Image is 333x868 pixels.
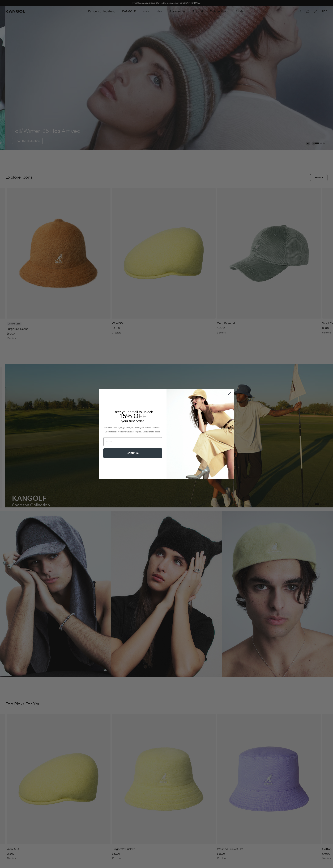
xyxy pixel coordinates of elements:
input: Email [103,437,162,446]
span: *Excludes select styles, gift cards, tax, shipping and previous purchases. Discount does not comb... [104,427,161,433]
button: Close dialog [227,390,233,396]
span: Enter your email to unlock [113,410,153,414]
button: Continue [103,448,162,458]
span: 15% OFF [119,412,146,420]
span: your first order [121,419,144,423]
img: 93be19ad-e773-4382-80b9-c9d740c9197f.jpeg [166,389,234,479]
